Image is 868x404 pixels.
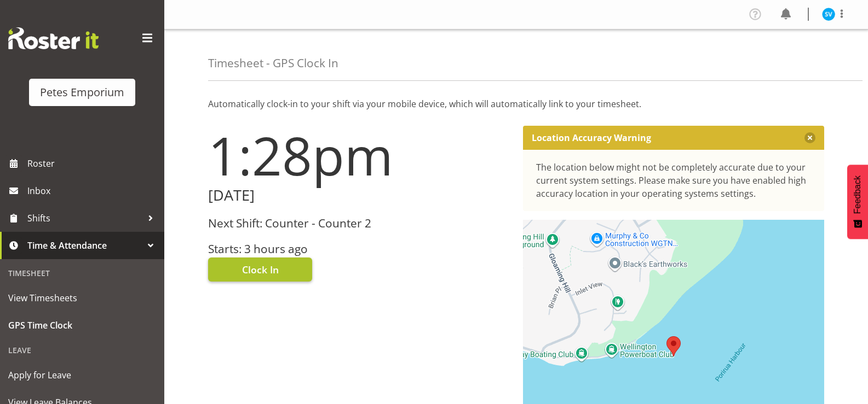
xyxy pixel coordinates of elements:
a: GPS Time Clock [3,312,162,339]
span: GPS Time Clock [8,317,156,333]
span: Feedback [853,175,863,214]
h3: Next Shift: Counter - Counter 2 [208,217,510,230]
h2: [DATE] [208,187,510,204]
h1: 1:28pm [208,126,510,185]
h4: Timesheet - GPS Clock In [208,57,338,69]
button: Close message [804,132,815,143]
span: Shifts [27,210,142,226]
img: Rosterit website logo [8,27,99,49]
div: Petes Emporium [40,84,124,101]
span: Inbox [27,183,159,199]
a: Apply for Leave [3,361,162,389]
img: sasha-vandervalk6911.jpg [822,8,835,21]
p: Automatically clock-in to your shift via your mobile device, which will automatically link to you... [208,97,824,110]
span: Time & Attendance [27,237,142,254]
button: Clock In [208,257,312,282]
span: Apply for Leave [8,367,156,383]
span: Roster [27,155,159,172]
span: View Timesheets [8,290,156,306]
a: View Timesheets [3,284,162,312]
div: The location below might not be completely accurate due to your current system settings. Please m... [536,161,812,200]
button: Feedback - Show survey [847,165,868,239]
div: Leave [3,339,162,361]
span: Clock In [242,262,279,277]
h3: Starts: 3 hours ago [208,243,510,255]
p: Location Accuracy Warning [532,132,651,143]
div: Timesheet [3,262,162,284]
